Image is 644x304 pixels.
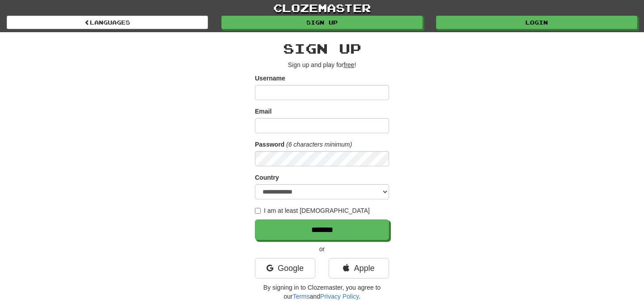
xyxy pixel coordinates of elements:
label: Email [255,107,271,116]
a: Languages [7,16,208,29]
input: I am at least [DEMOGRAPHIC_DATA] [255,208,261,214]
label: I am at least [DEMOGRAPHIC_DATA] [255,206,370,215]
label: Password [255,140,284,149]
p: By signing in to Clozemaster, you agree to our and . [255,283,389,301]
label: Country [255,173,279,182]
label: Username [255,74,285,83]
a: Privacy Policy [320,293,359,300]
a: Login [436,16,637,29]
a: Terms [292,293,309,300]
a: Apple [329,258,389,279]
a: Sign up [221,16,423,29]
h2: Sign up [255,41,389,56]
p: Sign up and play for ! [255,60,389,69]
a: Google [255,258,315,279]
p: or [255,245,389,253]
em: (6 characters minimum) [286,141,352,148]
u: free [343,61,354,68]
